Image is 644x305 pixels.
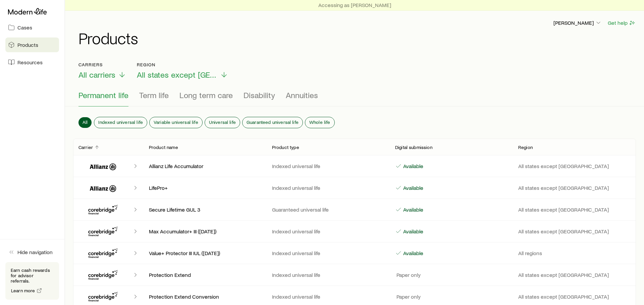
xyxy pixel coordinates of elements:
[518,145,533,150] p: Region
[78,62,126,67] p: Carriers
[5,262,59,300] div: Earn cash rewards for advisor referrals.Learn more
[272,228,384,235] p: Indexed universal life
[518,206,631,213] p: All states except [GEOGRAPHIC_DATA]
[518,163,631,169] p: All states except [GEOGRAPHIC_DATA]
[272,184,384,191] p: Indexed universal life
[5,20,59,35] a: Cases
[17,42,38,48] span: Products
[518,293,631,300] p: All states except [GEOGRAPHIC_DATA]
[137,70,217,79] span: All states except [GEOGRAPHIC_DATA]
[5,55,59,70] a: Resources
[402,206,423,213] p: Available
[78,62,126,80] button: CarriersAll carriers
[244,90,275,100] span: Disability
[139,90,169,100] span: Term life
[272,163,384,169] p: Indexed universal life
[402,163,423,169] p: Available
[149,184,261,191] p: LifePro+
[11,288,35,293] span: Learn more
[98,120,143,125] span: Indexed universal life
[395,145,432,150] p: Digital submission
[553,19,602,26] p: [PERSON_NAME]
[83,120,88,125] span: All
[243,117,303,128] button: Guaranteed universal life
[272,206,384,213] p: Guaranteed universal life
[518,272,631,278] p: All states except [GEOGRAPHIC_DATA]
[17,59,43,66] span: Resources
[402,228,423,235] p: Available
[607,19,636,27] button: Get help
[78,70,115,79] span: All carriers
[78,90,631,106] div: Product types
[395,293,421,300] p: Paper only
[17,249,53,255] span: Hide navigation
[5,245,59,259] button: Hide navigation
[179,90,233,100] span: Long term care
[272,293,384,300] p: Indexed universal life
[518,228,631,235] p: All states except [GEOGRAPHIC_DATA]
[149,163,261,169] p: Allianz Life Accumulator
[149,145,178,150] p: Product name
[309,120,330,125] span: Whole life
[402,184,423,191] p: Available
[272,250,384,256] p: Indexed universal life
[205,117,240,128] button: Universal life
[5,37,59,52] a: Products
[247,120,299,125] span: Guaranteed universal life
[17,24,32,31] span: Cases
[149,250,261,256] p: Value+ Protector III IUL ([DATE])
[402,250,423,256] p: Available
[78,145,93,150] p: Carrier
[78,90,128,100] span: Permanent life
[318,2,391,8] p: Accessing as [PERSON_NAME]
[149,228,261,235] p: Max Accumulator+ III ([DATE])
[149,293,261,300] p: Protection Extend Conversion
[137,62,228,67] p: Region
[272,272,384,278] p: Indexed universal life
[149,272,261,278] p: Protection Extend
[94,117,147,128] button: Indexed universal life
[272,145,299,150] p: Product type
[518,184,631,191] p: All states except [GEOGRAPHIC_DATA]
[553,19,602,27] button: [PERSON_NAME]
[78,117,92,128] button: All
[150,117,202,128] button: Variable universal life
[11,268,54,284] p: Earn cash rewards for advisor referrals.
[305,117,334,128] button: Whole life
[209,120,236,125] span: Universal life
[518,250,631,256] p: All regions
[154,120,198,125] span: Variable universal life
[137,62,228,80] button: RegionAll states except [GEOGRAPHIC_DATA]
[286,90,318,100] span: Annuities
[78,30,636,46] h1: Products
[149,206,261,213] p: Secure Lifetime GUL 3
[395,272,421,278] p: Paper only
